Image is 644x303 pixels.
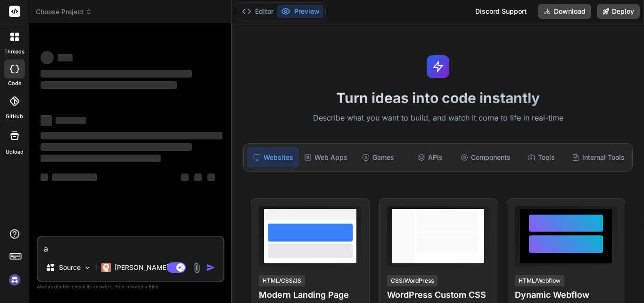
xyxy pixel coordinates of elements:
[56,117,86,124] span: ‌
[41,132,223,139] span: ‌
[515,275,564,286] div: HTML/Webflow
[568,147,628,167] div: Internal Tools
[191,262,202,273] img: attachment
[37,282,224,291] p: Always double-check its answers. Your in Bind
[277,5,323,18] button: Preview
[387,288,489,302] h4: WordPress Custom CSS
[300,147,351,167] div: Web Apps
[387,275,438,286] div: CSS/WordPress
[353,147,403,167] div: Games
[181,173,189,181] span: ‌
[238,89,638,106] h1: Turn ideas into code instantly
[405,147,455,167] div: APIs
[248,147,298,167] div: Websites
[457,147,514,167] div: Components
[238,5,277,18] button: Editor
[259,288,361,302] h4: Modern Landing Page
[41,143,192,151] span: ‌
[41,155,161,162] span: ‌
[101,263,111,272] img: Claude 4 Sonnet
[470,4,532,19] div: Discord Support
[6,113,23,121] label: GitHub
[6,148,24,156] label: Upload
[194,173,202,181] span: ‌
[597,4,640,19] button: Deploy
[59,263,81,272] p: Source
[259,275,305,286] div: HTML/CSS/JS
[115,263,185,272] p: [PERSON_NAME] 4 S..
[41,51,54,64] span: ‌
[4,48,25,56] label: threads
[58,54,73,61] span: ‌
[41,81,177,89] span: ‌
[41,70,192,78] span: ‌
[8,79,21,87] label: code
[206,263,215,272] img: icon
[36,7,92,17] span: Choose Project
[207,173,215,181] span: ‌
[538,4,591,19] button: Download
[41,115,52,126] span: ‌
[516,147,566,167] div: Tools
[126,284,143,289] span: privacy
[83,264,91,272] img: Pick Models
[52,173,97,181] span: ‌
[41,173,48,181] span: ‌
[7,272,23,288] img: signin
[238,112,638,124] p: Describe what you want to build, and watch it come to life in real-time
